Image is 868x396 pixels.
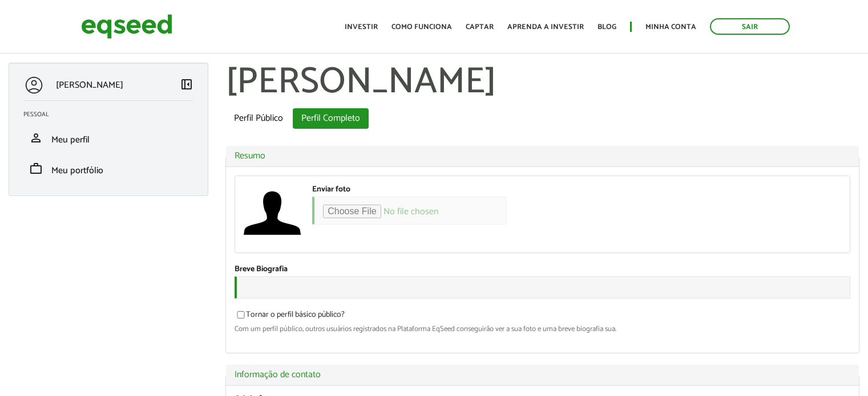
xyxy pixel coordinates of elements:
a: Aprenda a investir [507,23,584,31]
li: Meu portfólio [15,153,202,184]
span: work [29,162,43,175]
label: Breve Biografia [235,266,288,273]
a: Sair [710,18,790,35]
a: Blog [597,23,616,31]
h2: Pessoal [23,111,202,118]
p: [PERSON_NAME] [56,80,123,91]
span: Meu portfólio [51,163,103,178]
a: Informação de contato [235,370,850,379]
a: Como funciona [391,23,452,31]
img: Foto de Denis carvalho alves [244,185,301,242]
a: Captar [466,23,494,31]
a: Perfil Completo [293,108,369,129]
div: Com um perfil público, outros usuários registrados na Plataforma EqSeed conseguirão ver a sua fot... [235,325,850,333]
a: Resumo [235,152,850,161]
a: Ver perfil do usuário. [244,185,301,242]
a: workMeu portfólio [23,162,193,175]
label: Tornar o perfil básico público? [235,311,345,322]
span: person [29,131,43,145]
a: Investir [345,23,378,31]
span: Meu perfil [51,132,90,148]
label: Enviar foto [312,186,350,194]
img: EqSeed [81,11,172,42]
a: Colapsar menu [180,77,193,93]
a: personMeu perfil [23,131,193,145]
input: Tornar o perfil básico público? [231,311,251,319]
h1: [PERSON_NAME] [225,63,859,103]
a: Minha conta [645,23,696,31]
span: left_panel_close [180,77,193,91]
li: Meu perfil [15,123,202,153]
a: Perfil Público [225,108,292,129]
